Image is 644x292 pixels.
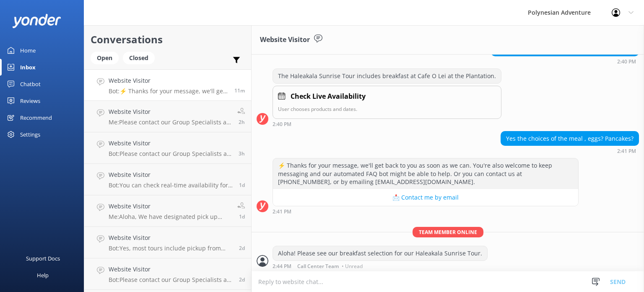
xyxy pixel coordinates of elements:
p: Bot: You can check real-time availability for the Road to Hana tour and make a booking online at ... [109,182,233,189]
a: Website VisitorBot:Please contact our Group Specialists at [PHONE_NUMBER] or request a custom quo... [84,132,251,164]
p: User chooses products and dates. [278,105,496,113]
h4: Check Live Availability [291,91,366,102]
h2: Conversations [91,32,245,47]
span: 02:41pm 15-Aug-2025 (UTC -10:00) Pacific/Honolulu [234,87,245,94]
a: Website VisitorBot:Please contact our Group Specialists at [PHONE_NUMBER] or request a custom quo... [84,258,251,290]
p: Bot: Please contact our Group Specialists at [PHONE_NUMBER] or request a custom quote at [DOMAIN_... [109,150,232,158]
p: Bot: Please contact our Group Specialists at [PHONE_NUMBER] or request a custom quote at [DOMAIN_... [109,276,233,284]
div: Settings [20,126,40,143]
p: Bot: ⚡ Thanks for your message, we'll get back to you as soon as we can. You're also welcome to k... [109,87,228,95]
h4: Website Visitor [109,265,233,274]
p: Me: Please contact our Group Specialists at [PHONE_NUMBER] or request a custom quote at [DOMAIN_N... [109,118,231,126]
h3: Website Visitor [260,34,310,45]
div: Inbox [20,59,36,76]
h4: Website Visitor [109,170,233,179]
span: 07:43am 13-Aug-2025 (UTC -10:00) Pacific/Honolulu [239,276,245,283]
h4: Website Visitor [109,139,232,148]
div: 02:40pm 15-Aug-2025 (UTC -10:00) Pacific/Honolulu [491,58,639,64]
div: Open [91,52,119,64]
p: Me: Aloha, We have designated pick up times and locations in the [GEOGRAPHIC_DATA] area. If you h... [109,213,231,221]
div: 02:40pm 15-Aug-2025 (UTC -10:00) Pacific/Honolulu [273,121,501,127]
div: ⚡ Thanks for your message, we'll get back to you as soon as we can. You're also welcome to keep m... [273,158,578,189]
strong: 2:40 PM [273,122,291,127]
div: Support Docs [26,250,60,267]
a: Open [91,53,123,62]
div: Yes the choices of the meal , eggs? Pancakes? [501,132,639,146]
div: Help [37,267,49,284]
div: 02:44pm 15-Aug-2025 (UTC -10:00) Pacific/Honolulu [273,263,488,269]
strong: 2:44 PM [273,264,291,269]
div: The Haleakala Sunrise Tour includes breakfast at Cafe O Lei at the Plantation. [273,69,501,83]
a: Website VisitorBot:Yes, most tours include pickup from designated airports. If you haven't provid... [84,227,251,258]
a: Closed [123,53,159,62]
p: Bot: Yes, most tours include pickup from designated airports. If you haven't provided your lodgin... [109,245,233,252]
div: Closed [123,52,155,64]
h4: Website Visitor [109,233,233,242]
a: Website VisitorBot:You can check real-time availability for the Road to Hana tour and make a book... [84,164,251,195]
div: Aloha! Please see our breakfast selection for our Haleakala Sunrise Tour. [273,246,487,260]
span: 08:15am 13-Aug-2025 (UTC -10:00) Pacific/Honolulu [239,245,245,252]
div: Chatbot [20,76,41,92]
a: Website VisitorMe:Please contact our Group Specialists at [PHONE_NUMBER] or request a custom quot... [84,101,251,132]
span: Team member online [413,227,483,237]
span: 03:47pm 13-Aug-2025 (UTC -10:00) Pacific/Honolulu [239,213,245,220]
span: • Unread [342,264,363,269]
span: 08:01am 14-Aug-2025 (UTC -10:00) Pacific/Honolulu [239,182,245,189]
div: Reviews [20,92,40,109]
img: yonder-white-logo.png [13,14,61,28]
button: 📩 Contact me by email [273,189,578,206]
div: Recommend [20,109,52,126]
strong: 2:41 PM [617,149,636,154]
strong: 2:40 PM [617,59,636,64]
span: 11:55am 15-Aug-2025 (UTC -10:00) Pacific/Honolulu [239,118,245,126]
div: 02:41pm 15-Aug-2025 (UTC -10:00) Pacific/Honolulu [273,208,579,214]
a: Website VisitorMe:Aloha, We have designated pick up times and locations in the [GEOGRAPHIC_DATA] ... [84,195,251,227]
span: Call Center Team [297,264,339,269]
h4: Website Visitor [109,107,231,116]
div: 02:41pm 15-Aug-2025 (UTC -10:00) Pacific/Honolulu [501,148,639,154]
strong: 2:41 PM [273,209,291,214]
a: Website VisitorBot:⚡ Thanks for your message, we'll get back to you as soon as we can. You're als... [84,69,251,101]
span: 11:44am 15-Aug-2025 (UTC -10:00) Pacific/Honolulu [239,150,245,157]
div: Home [20,42,36,59]
h4: Website Visitor [109,202,231,211]
h4: Website Visitor [109,76,228,85]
